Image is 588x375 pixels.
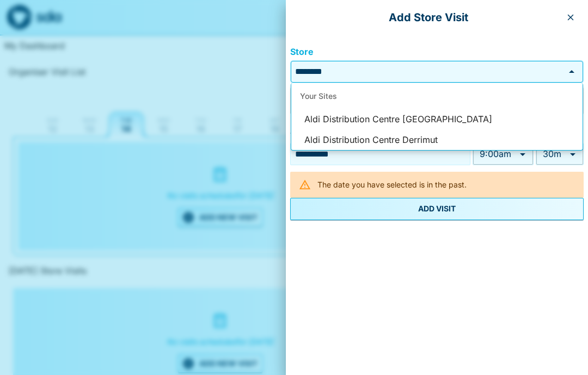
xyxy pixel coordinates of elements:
[290,118,584,143] p: Scheduled visit date
[541,146,579,162] div: 30m
[317,175,467,195] div: The date you have selected is in the past.
[291,109,583,130] li: Aldi Distribution Centre [GEOGRAPHIC_DATA]
[290,87,584,114] div: Now or Scheduled
[295,9,562,26] p: Add Store Visit
[291,83,583,109] div: Your Sites
[293,146,468,162] input: Choose date, selected date is 14 Oct 2025
[290,198,584,220] button: ADD VISIT
[291,130,583,151] li: Aldi Distribution Centre Derrimut
[477,146,529,162] div: 9:00am
[290,46,584,58] label: Store
[290,87,437,114] button: Start Now
[564,64,579,79] button: Close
